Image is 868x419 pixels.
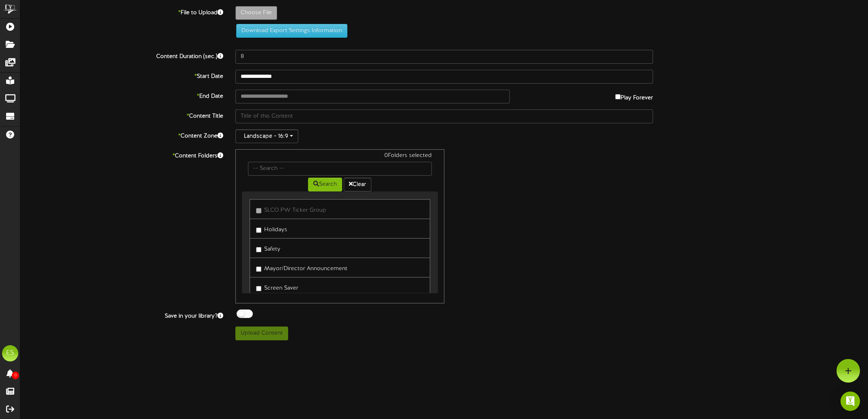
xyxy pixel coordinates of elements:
[232,28,347,34] a: Download Export Settings Information
[256,266,261,272] input: Mayor/Director Announcement
[236,24,347,38] button: Download Export Settings Information
[256,262,347,273] label: Mayor/Director Announcement
[14,70,229,81] label: Start Date
[235,327,288,340] button: Upload Content
[248,162,432,176] input: -- Search --
[344,178,371,191] button: Clear
[14,50,229,61] label: Content Duration (sec.)
[242,152,438,162] div: 0 Folders selected
[235,129,298,143] button: Landscape - 16:9
[14,110,229,120] label: Content Title
[256,247,261,252] input: Safety
[12,372,19,379] span: 0
[615,94,620,99] input: Play Forever
[264,207,326,213] span: SLCO PW Ticker Group
[14,129,229,140] label: Content Zone
[235,110,653,123] input: Title of this Content
[615,90,653,102] label: Play Forever
[14,6,229,17] label: File to Upload
[14,90,229,101] label: End Date
[2,345,18,361] div: ES
[256,228,261,233] input: Holidays
[256,243,280,254] label: Safety
[256,223,287,234] label: Holidays
[14,309,229,320] label: Save in your library?
[256,286,261,291] input: Screen Saver
[840,391,860,411] div: Open Intercom Messenger
[256,208,261,213] input: SLCO PW Ticker Group
[256,281,298,292] label: Screen Saver
[14,149,229,160] label: Content Folders
[308,178,342,191] button: Search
